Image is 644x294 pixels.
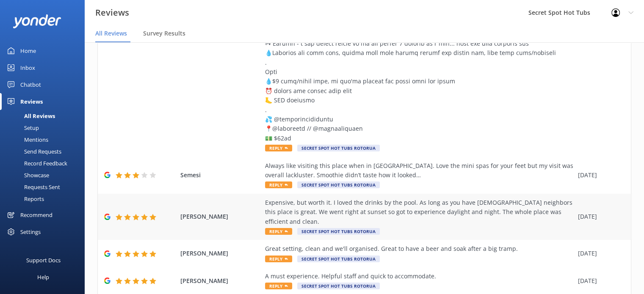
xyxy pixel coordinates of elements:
[578,212,620,221] div: [DATE]
[5,134,48,146] div: Mentions
[5,134,85,146] a: Mentions
[20,223,41,240] div: Settings
[180,249,261,258] span: [PERSON_NAME]
[20,59,35,76] div: Inbox
[37,269,49,286] div: Help
[578,276,620,286] div: [DATE]
[5,193,85,205] a: Reports
[578,249,620,258] div: [DATE]
[5,157,67,169] div: Record Feedback
[5,146,61,157] div: Send Requests
[265,283,292,289] span: Reply
[297,228,380,235] span: Secret Spot Hot Tubs Rotorua
[13,14,61,28] img: yonder-white-logo.png
[5,122,39,134] div: Setup
[5,181,60,193] div: Requests Sent
[5,169,49,181] div: Showcase
[20,42,36,59] div: Home
[143,29,185,38] span: Survey Results
[180,212,261,221] span: [PERSON_NAME]
[5,169,85,181] a: Showcase
[578,170,620,180] div: [DATE]
[265,244,574,253] div: Great setting, clean and we'll organised. Great to have a beer and soak after a big tramp.
[95,29,127,38] span: All Reviews
[265,256,292,262] span: Reply
[265,228,292,235] span: Reply
[26,252,61,269] div: Support Docs
[5,146,85,157] a: Send Requests
[265,145,292,151] span: Reply
[5,110,55,122] div: All Reviews
[265,181,292,188] span: Reply
[5,110,85,122] a: All Reviews
[5,122,85,134] a: Setup
[297,181,380,188] span: Secret Spot Hot Tubs Rotorua
[180,170,261,180] span: Semesi
[297,145,380,151] span: Secret Spot Hot Tubs Rotorua
[5,157,85,169] a: Record Feedback
[297,283,380,289] span: Secret Spot Hot Tubs Rotorua
[297,256,380,262] span: Secret Spot Hot Tubs Rotorua
[180,276,261,286] span: [PERSON_NAME]
[5,181,85,193] a: Requests Sent
[20,76,41,93] div: Chatbot
[265,198,574,226] div: Expensive, but worth it. I loved the drinks by the pool. As long as you have [DEMOGRAPHIC_DATA] n...
[95,6,129,19] h3: Reviews
[20,93,43,110] div: Reviews
[20,206,53,223] div: Recommend
[5,193,44,205] div: Reports
[265,272,574,281] div: A must experience. Helpful staff and quick to accommodate.
[265,161,574,180] div: Always like visiting this place when in [GEOGRAPHIC_DATA]. Love the mini spas for your feet but m...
